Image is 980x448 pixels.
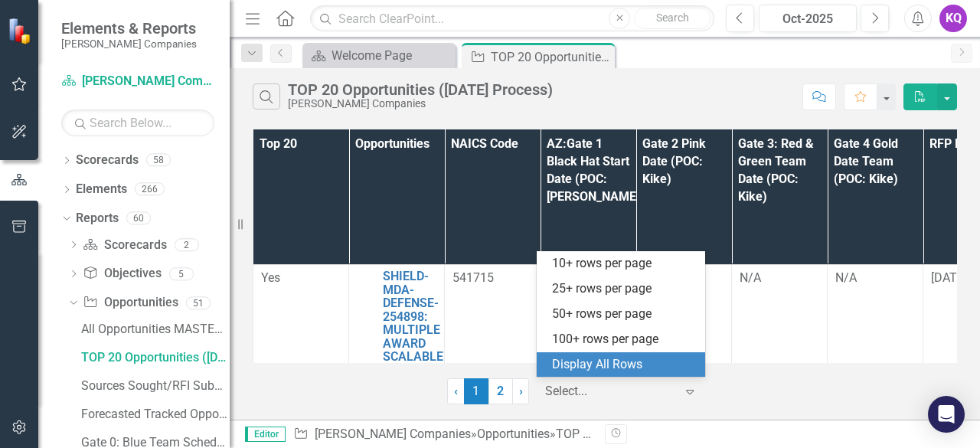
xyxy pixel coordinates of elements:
span: [DATE] [931,270,967,285]
span: Search [656,11,689,24]
div: Welcome Page [332,46,452,65]
div: 25+ rows per page [552,280,696,298]
a: [PERSON_NAME] Companies [315,427,471,441]
div: All Opportunities MASTER LIST [81,322,230,336]
a: Objectives [83,265,161,283]
span: 1 [464,378,488,404]
a: TOP 20 Opportunities ([DATE] Process) [77,345,230,370]
a: All Opportunities MASTER LIST [77,317,230,342]
div: Open Intercom Messenger [928,396,965,433]
div: N/A [740,270,819,287]
div: [PERSON_NAME] Companies [288,98,553,110]
div: 2 [175,238,199,251]
div: 10+ rows per page [552,255,696,273]
a: Welcome Page [306,46,452,65]
button: KQ [939,5,967,32]
div: TOP 20 Opportunities ([DATE] Process) [491,47,611,67]
span: Elements & Reports [61,19,197,38]
div: Sources Sought/RFI Submission Report [81,379,230,393]
a: Elements [76,181,127,198]
span: Editor [245,427,286,442]
div: Display All Rows [552,356,696,374]
div: » » [293,426,593,443]
button: Search [634,8,710,29]
div: Forecasted Tracked Opportunities [81,407,230,421]
a: 2 [488,378,513,404]
span: 541715 [452,270,494,285]
a: Opportunities [83,294,178,312]
img: ClearPoint Strategy [8,17,34,44]
div: 58 [146,154,171,167]
a: Sources Sought/RFI Submission Report [77,374,230,398]
div: TOP 20 Opportunities ([DATE] Process) [81,351,230,365]
small: [PERSON_NAME] Companies [61,38,197,50]
button: Oct-2025 [759,5,857,32]
div: 266 [135,183,165,196]
div: TOP 20 Opportunities ([DATE] Process) [556,427,766,441]
div: 50+ rows per page [552,306,696,323]
a: Opportunities [477,427,550,441]
span: Yes [261,270,280,285]
a: [PERSON_NAME] Companies [61,73,214,90]
div: N/A [835,270,915,287]
a: Forecasted Tracked Opportunities [77,402,230,427]
div: Oct-2025 [764,10,851,28]
a: Scorecards [83,237,166,254]
div: 5 [169,267,194,280]
div: 100+ rows per page [552,331,696,348]
div: 51 [186,296,211,309]
input: Search Below... [61,110,214,136]
a: Reports [76,210,119,227]
a: Scorecards [76,152,139,169]
input: Search ClearPoint... [310,5,714,32]
div: 60 [126,211,151,224]
span: › [519,384,523,398]
div: TOP 20 Opportunities ([DATE] Process) [288,81,553,98]
span: ‹ [454,384,458,398]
